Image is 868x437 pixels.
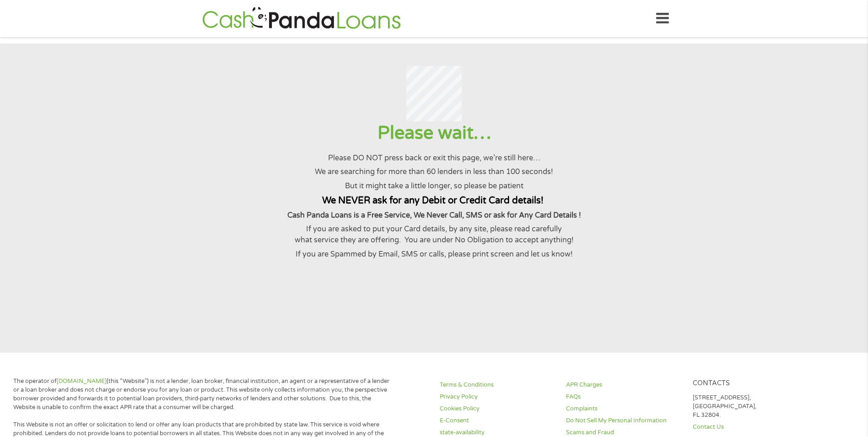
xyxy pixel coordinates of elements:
strong: Cash Panda Loans is a Free Service, We Never Call, SMS or ask for Any Card Details ! [287,211,581,220]
a: APR Charges [566,381,681,389]
h1: Please wait… [11,121,857,145]
a: state-availability [440,428,555,437]
p: Please DO NOT press back or exit this page, we’re still here… [11,153,857,164]
a: Cookies Policy [440,404,555,413]
p: The operator of (this “Website”) is not a lender, loan broker, financial institution, an agent or... [13,377,393,412]
p: But it might take a little longer, so please be patient [11,180,857,191]
a: [DOMAIN_NAME] [57,377,107,385]
p: [STREET_ADDRESS], [GEOGRAPHIC_DATA], FL 32804. [693,393,808,420]
p: We are searching for more than 60 lenders in less than 100 seconds! [11,166,857,177]
h4: Contacts [693,379,808,388]
a: Do Not Sell My Personal Information [566,416,681,425]
img: GetLoanNow Logo [199,5,404,32]
p: If you are asked to put your Card details, by any site, please read carefully what service they a... [11,224,857,246]
strong: We NEVER ask for any Debit or Credit Card details! [322,195,544,206]
a: FAQs [566,393,681,401]
a: Complaints [566,404,681,413]
a: Scams and Fraud [566,428,681,437]
a: E-Consent [440,416,555,425]
a: Privacy Policy [440,393,555,401]
p: If you are Spammed by Email, SMS or calls, please print screen and let us know! [11,249,857,260]
a: Contact Us [693,423,808,432]
a: Terms & Conditions [440,381,555,389]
